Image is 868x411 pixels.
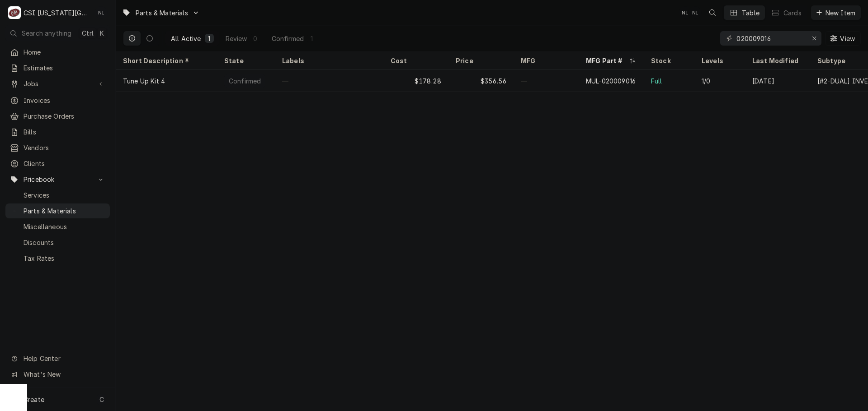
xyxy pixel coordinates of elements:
[586,76,636,86] div: MUL-020009016
[5,109,110,124] a: Purchase Orders
[651,76,662,86] div: Full
[24,63,105,73] span: Estimates
[391,56,439,65] div: Cost
[651,56,685,65] div: Stock
[95,6,108,19] div: NI
[24,206,105,216] span: Parts & Materials
[448,70,514,92] div: $356.56
[24,190,105,200] span: Services
[5,156,110,171] a: Clients
[24,396,44,403] span: Create
[689,6,702,19] div: Nate Ingram's Avatar
[5,125,110,139] a: Bills
[689,6,702,19] div: NI
[456,56,505,65] div: Price
[745,70,810,92] div: [DATE]
[99,395,104,404] span: C
[825,31,861,46] button: View
[783,8,802,18] div: Cards
[679,6,692,19] div: NI
[253,34,258,43] div: 0
[752,56,801,65] div: Last Modified
[24,175,92,184] span: Pricebook
[5,140,110,155] a: Vendors
[383,70,448,92] div: $178.28
[22,28,71,38] span: Search anything
[702,56,736,65] div: Levels
[171,34,201,43] div: All Active
[224,56,266,65] div: State
[207,34,212,43] div: 1
[736,31,804,46] input: Keyword search
[95,6,108,19] div: Nate Ingram's Avatar
[705,5,720,20] button: Open search
[228,76,262,86] div: Confirmed
[679,6,692,19] div: Nate Ingram's Avatar
[811,5,861,20] button: New Item
[24,111,105,121] span: Purchase Orders
[24,96,105,105] span: Invoices
[123,56,208,65] div: Short Description
[5,251,110,266] a: Tax Rates
[100,28,104,38] span: K
[24,159,105,168] span: Clients
[24,127,105,137] span: Bills
[5,235,110,250] a: Discounts
[514,70,579,92] div: —
[5,93,110,108] a: Invoices
[838,34,857,43] span: View
[82,28,94,38] span: Ctrl
[5,219,110,234] a: Miscellaneous
[807,31,821,46] button: Erase input
[5,45,110,60] a: Home
[702,76,710,86] div: 1/0
[136,8,188,18] span: Parts & Materials
[521,56,570,65] div: MFG
[24,47,105,57] span: Home
[24,222,105,231] span: Miscellaneous
[24,369,104,379] span: What's New
[742,8,759,18] div: Table
[24,238,105,247] span: Discounts
[8,6,21,19] div: CSI Kansas City's Avatar
[824,8,857,18] span: New Item
[5,188,110,203] a: Services
[226,34,247,43] div: Review
[282,56,376,65] div: Labels
[5,172,110,187] a: Go to Pricebook
[5,203,110,218] a: Parts & Materials
[24,79,92,88] span: Jobs
[586,56,627,65] div: MFG Part #
[272,34,304,43] div: Confirmed
[24,8,90,18] div: CSI [US_STATE][GEOGRAPHIC_DATA]
[5,60,110,75] a: Estimates
[118,5,203,20] a: Go to Parts & Materials
[5,367,110,382] a: Go to What's New
[5,25,110,41] button: Search anythingCtrlK
[309,34,315,43] div: 1
[123,76,165,86] div: Tune Up Kit 4
[24,354,104,363] span: Help Center
[5,76,110,91] a: Go to Jobs
[5,351,110,366] a: Go to Help Center
[24,143,105,152] span: Vendors
[24,254,105,263] span: Tax Rates
[8,6,21,19] div: C
[275,70,383,92] div: —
